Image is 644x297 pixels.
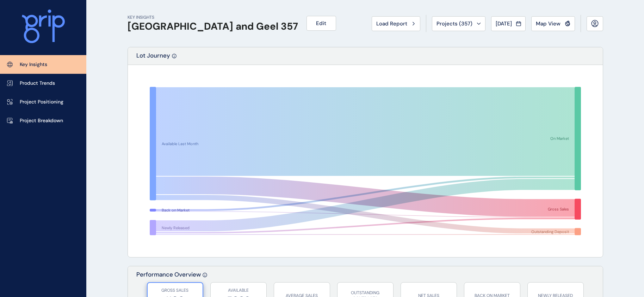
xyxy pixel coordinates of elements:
button: Edit [306,16,336,31]
p: KEY INSIGHTS [128,14,298,20]
span: [DATE] [496,20,512,27]
p: Project Positioning [20,99,63,106]
span: Map View [536,20,561,27]
p: AVAILABLE [214,287,263,293]
span: Edit [316,20,326,27]
p: Key Insights [20,61,47,68]
button: Load Report [372,16,420,31]
p: Lot Journey [136,52,170,65]
button: Map View [531,16,575,31]
span: Load Report [376,20,407,27]
h1: [GEOGRAPHIC_DATA] and Geel 357 [128,20,298,32]
p: GROSS SALES [151,287,199,293]
p: Product Trends [20,80,55,87]
span: Projects ( 357 ) [436,20,472,27]
button: [DATE] [491,16,526,31]
p: Project Breakdown [20,117,63,124]
button: Projects (357) [432,16,485,31]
